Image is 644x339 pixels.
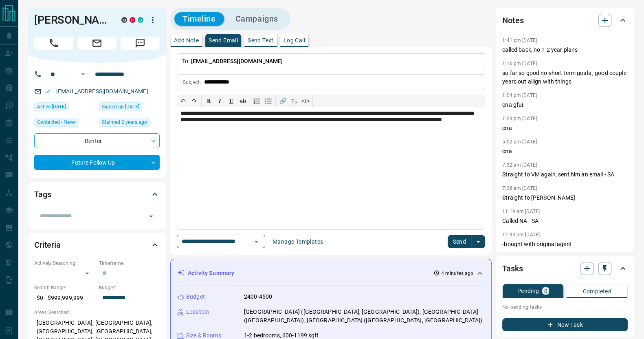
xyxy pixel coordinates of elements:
button: 𝑰 [214,95,226,107]
span: Claimed 2 years ago [102,118,147,126]
button: ab [237,95,248,107]
p: Areas Searched: [34,309,160,316]
p: Called NA - SA [502,217,628,225]
p: 4 minutes ago [441,270,473,277]
p: cna [502,124,628,132]
button: 𝐔 [226,95,237,107]
p: Pending [517,288,539,294]
p: -bought with original agent [502,240,628,249]
p: cna gfui [502,101,628,109]
div: mrloft.ca [121,17,127,23]
span: Signed up [DATE] [102,103,139,111]
p: 1:16 pm [DATE] [502,61,537,66]
span: Active [DATE] [37,103,66,111]
p: called back, no 1-2 year plans [502,46,628,54]
p: Budget: [99,284,160,291]
p: Subject: [183,79,201,86]
h1: [PERSON_NAME] [34,13,109,26]
span: 𝐔 [229,98,233,104]
p: Send Text [248,37,274,43]
p: so far so good no short term goals , good couple years out allign with things [502,69,628,86]
a: [EMAIL_ADDRESS][DOMAIN_NAME] [56,88,148,95]
p: Activity Summary [188,269,234,277]
p: Add Note [174,37,199,43]
div: Renter [34,133,160,148]
p: [GEOGRAPHIC_DATA] ([GEOGRAPHIC_DATA], [GEOGRAPHIC_DATA]), [GEOGRAPHIC_DATA] ([GEOGRAPHIC_DATA]), ... [244,308,485,325]
button: New Task [502,318,628,331]
button: Open [145,211,157,222]
p: Budget [186,293,205,301]
button: Send [448,235,472,248]
div: condos.ca [138,17,143,23]
div: split button [448,235,486,248]
button: </> [300,95,311,107]
div: Criteria [34,235,160,255]
p: 1:04 pm [DATE] [502,92,537,98]
div: property.ca [130,17,135,23]
span: [EMAIL_ADDRESS][DOMAIN_NAME] [191,58,283,64]
h2: Tags [34,188,51,201]
div: Activity Summary4 minutes ago [177,266,485,281]
p: Timeframe: [99,260,160,267]
button: 🔗 [277,95,288,107]
p: cna [502,147,628,156]
button: Numbered list [251,95,263,107]
button: Campaigns [227,12,286,26]
button: ↷ [189,95,200,107]
p: Location [186,308,209,316]
p: $0 - $999,999,999 [34,291,95,305]
p: Actively Searching: [34,260,95,267]
p: Straight to [PERSON_NAME] [502,194,628,202]
p: Send Email [209,37,238,43]
span: Message [121,37,160,50]
h2: Tasks [502,262,523,275]
p: 5:02 pm [DATE] [502,139,537,145]
p: Straight to VM again, sent him an email - SA [502,170,628,179]
p: Completed [582,288,611,294]
p: 7:28 am [DATE] [502,185,537,191]
p: 0 [544,288,547,294]
span: Contacted - Never [37,118,76,126]
div: Tasks [502,259,628,278]
span: Call [34,37,73,50]
div: Thu Jul 27 2023 [99,118,160,129]
button: ↶ [177,95,189,107]
div: Tue Jul 22 2025 [34,102,95,114]
button: Timeline [174,12,224,26]
p: 2400-4500 [244,293,272,301]
button: 𝐁 [203,95,214,107]
p: 1:41 pm [DATE] [502,37,537,43]
p: Log Call [284,37,305,43]
button: Open [251,236,262,247]
button: T̲ₓ [288,95,300,107]
button: Bullet list [263,95,274,107]
p: To: [177,53,485,69]
div: Future Follow Up [34,155,160,170]
div: Notes [502,11,628,30]
span: Email [77,37,116,50]
div: Sat Apr 08 2017 [99,102,160,114]
h2: Criteria [34,238,61,251]
button: Open [78,69,88,79]
s: ab [240,98,246,104]
p: 12:30 pm [DATE] [502,232,540,238]
h2: Notes [502,14,523,27]
p: 1:23 pm [DATE] [502,116,537,121]
div: Tags [34,185,160,204]
p: 11:19 am [DATE] [502,209,540,214]
svg: Email Verified [45,89,51,95]
p: No pending tasks [502,301,628,313]
p: Search Range: [34,284,95,291]
p: 7:32 am [DATE] [502,162,537,168]
button: Manage Templates [268,235,328,248]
